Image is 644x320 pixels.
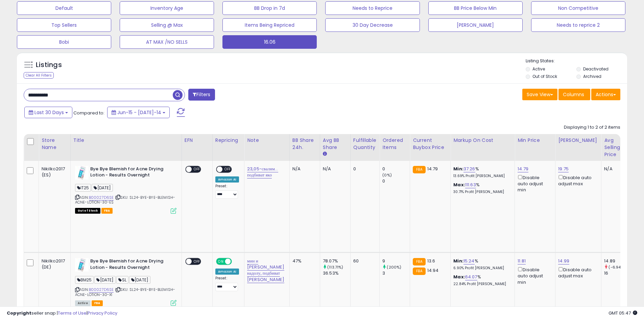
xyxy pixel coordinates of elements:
button: Actions [591,89,620,100]
div: 16 [604,270,631,276]
p: 13.69% Profit [PERSON_NAME] [453,174,509,178]
button: Needs to Reprice [325,1,420,15]
label: Deactivated [583,66,609,72]
button: Jun-15 - [DATE]-14 [107,107,170,118]
button: Default [17,1,111,15]
b: Bye Bye Blemish for Acne Drying Lotion - Results Overnight [90,258,172,272]
a: B00027D6SE [89,195,114,200]
button: BB Drop in 7d [222,1,317,15]
span: Last 30 Days [34,109,64,116]
div: Displaying 1 to 2 of 2 items [564,124,620,131]
a: 111.63 [465,182,476,188]
span: All listings currently available for purchase on Amazon [75,300,91,306]
button: Filters [188,89,215,101]
b: Min: [453,258,463,264]
div: 9 [382,258,410,264]
span: [DATE] [92,184,113,192]
div: Current Buybox Price [413,137,448,151]
div: % [453,182,509,194]
span: ON [217,259,225,264]
div: BB Share 24h. [292,137,317,151]
div: 3 [382,270,410,276]
div: Preset: [215,276,239,291]
span: Columns [563,91,584,98]
div: N/A [323,166,345,172]
span: | SKU: SL24-BYE-BYE-BLEMISH-ACNE-LOTION-30-X1 [75,287,175,297]
div: EFN [185,137,210,144]
div: ASIN: [75,166,176,213]
div: 47% [292,258,315,264]
a: 11.81 [518,258,526,264]
div: Min Price [518,137,552,144]
div: Disable auto adjust max [558,266,596,279]
span: BM25 [75,276,94,284]
span: FBA [92,300,103,306]
img: 415E1Wt-DkL._SL40_.jpg [75,258,89,272]
div: Ordered Items [382,137,407,151]
div: Nikilko2017 (ES) [42,166,65,178]
p: Listing States: [526,58,627,64]
strong: Copyright [7,310,31,316]
div: Amazon AI [215,269,239,275]
span: SL [116,276,128,284]
b: Max: [453,274,465,280]
button: Columns [558,89,590,100]
span: All listings that are currently out of stock and unavailable for purchase on Amazon [75,208,100,214]
span: IT25 [75,184,91,192]
p: 30.71% Profit [PERSON_NAME] [453,190,509,194]
small: FBA [413,166,425,173]
label: Out of Stock [532,73,557,79]
span: Jun-15 - [DATE]-14 [117,109,161,116]
button: BB Price Below Min [428,1,523,15]
b: Bye Bye Blemish for Acne Drying Lotion - Results Overnight [90,166,172,180]
b: Max: [453,182,465,188]
a: 14.99 [558,258,569,264]
button: 16.06 [222,35,317,49]
div: Note [247,137,287,144]
span: OFF [192,166,202,172]
span: OFF [222,166,233,172]
div: % [453,166,509,178]
button: Selling @ Max [120,18,214,32]
div: Clear All Filters [24,72,54,79]
a: 14.79 [518,166,528,172]
button: Non Competitive [531,1,625,15]
div: N/A [292,166,315,172]
span: 2025-08-14 05:47 GMT [609,310,637,316]
span: Compared to: [73,110,104,116]
button: Items Being Repriced [222,18,317,32]
b: Min: [453,166,463,172]
button: Top Sellers [17,18,111,32]
p: 6.90% Profit [PERSON_NAME] [453,266,509,271]
div: Disable auto adjust max [558,174,596,187]
div: Avg BB Share [323,137,348,151]
div: [PERSON_NAME] [558,137,598,144]
a: Terms of Use [58,310,87,316]
button: 30 Day Decrease [325,18,420,32]
span: [DATE] [129,276,150,284]
img: 415E1Wt-DkL._SL40_.jpg [75,166,89,179]
div: Amazon AI [215,176,239,183]
a: мин и [PERSON_NAME] надолу, подбиват [PERSON_NAME] [247,258,284,283]
span: 14.79 [427,166,438,172]
button: [PERSON_NAME] [428,18,523,32]
a: 23,05-свалям... подбиват яко [247,166,278,178]
small: FBA [413,268,425,275]
span: 13.6 [427,258,435,264]
div: 0 [382,178,410,184]
span: | SKU: SL24-BYE-BYE-BLEMISH-ACNE-LOTION-30-ES [75,195,175,205]
label: Active [532,66,545,72]
small: FBA [413,258,425,265]
div: 14.89 [604,258,631,264]
small: (200%) [387,264,401,270]
h5: Listings [36,60,62,70]
button: Last 30 Days [24,107,72,118]
label: Archived [583,73,601,79]
span: OFF [231,259,241,264]
div: Nikilko2017 (DE) [42,258,65,270]
div: 78.07% [323,258,350,264]
small: (113.71%) [327,264,343,270]
button: AT MAX /NO SELLS [120,35,214,49]
div: 36.53% [323,270,350,276]
div: Markup on Cost [453,137,512,144]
